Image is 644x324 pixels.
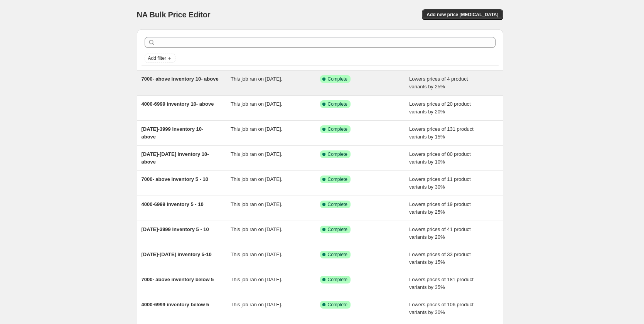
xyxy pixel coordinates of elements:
[231,126,282,132] span: This job ran on [DATE].
[231,251,282,257] span: This job ran on [DATE].
[409,176,471,190] span: Lowers prices of 11 product variants by 30%
[142,101,214,107] span: 4000-6999 inventory 10- above
[409,277,474,290] span: Lowers prices of 181 product variants by 35%
[142,126,204,140] span: [DATE]-3999 inventory 10- above
[409,126,474,140] span: Lowers prices of 131 product variants by 15%
[409,151,471,165] span: Lowers prices of 80 product variants by 10%
[231,226,282,232] span: This job ran on [DATE].
[328,101,347,107] span: Complete
[231,302,282,307] span: This job ran on [DATE].
[409,226,471,240] span: Lowers prices of 41 product variants by 20%
[328,151,347,157] span: Complete
[231,176,282,182] span: This job ran on [DATE].
[142,302,209,307] span: 4000-6999 inventory below 5
[142,76,219,82] span: 7000- above inventory 10- above
[409,302,474,315] span: Lowers prices of 106 product variants by 30%
[409,101,471,115] span: Lowers prices of 20 product variants by 20%
[142,251,212,257] span: [DATE]-[DATE] inventory 5-10
[328,176,347,182] span: Complete
[142,201,204,207] span: 4000-6999 inventory 5 - 10
[142,176,208,182] span: 7000- above inventory 5 - 10
[231,76,282,82] span: This job ran on [DATE].
[142,226,209,232] span: [DATE]-3999 Inventory 5 - 10
[231,201,282,207] span: This job ran on [DATE].
[328,277,347,283] span: Complete
[142,277,214,282] span: 7000- above inventory below 5
[328,226,347,233] span: Complete
[422,9,503,20] button: Add new price [MEDICAL_DATA]
[328,76,347,82] span: Complete
[142,151,209,165] span: [DATE]-[DATE] inventory 10- above
[409,76,468,89] span: Lowers prices of 4 product variants by 25%
[231,277,282,282] span: This job ran on [DATE].
[145,54,175,63] button: Add filter
[328,251,347,258] span: Complete
[409,251,471,265] span: Lowers prices of 33 product variants by 15%
[137,10,211,19] span: NA Bulk Price Editor
[231,151,282,157] span: This job ran on [DATE].
[231,101,282,107] span: This job ran on [DATE].
[148,55,166,61] span: Add filter
[328,302,347,308] span: Complete
[427,12,498,18] span: Add new price [MEDICAL_DATA]
[328,201,347,208] span: Complete
[328,126,347,132] span: Complete
[409,201,471,215] span: Lowers prices of 19 product variants by 25%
